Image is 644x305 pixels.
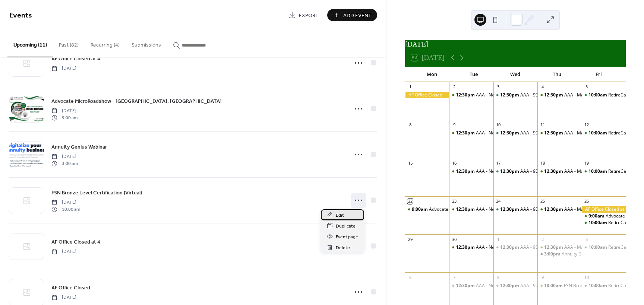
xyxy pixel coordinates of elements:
[520,130,597,136] div: AAA - 90 Day Marketing Plan Session
[412,206,429,213] span: 9:00am
[544,283,564,289] span: 10:00am
[407,198,413,204] div: 22
[85,30,126,57] button: Recurring (4)
[496,84,501,90] div: 3
[584,236,590,242] div: 3
[582,244,626,251] div: RetireCare™ Coaching Call
[496,198,501,204] div: 24
[451,160,457,166] div: 16
[51,65,76,72] span: [DATE]
[336,244,350,252] span: Delete
[520,283,597,289] div: AAA - 90 Day Marketing Plan Session
[51,114,78,121] span: 9:00 am
[537,130,581,136] div: AAA - Mastering Sales with Clarity & Purpose
[51,238,100,246] a: AF Office Closed at 4
[327,9,377,21] button: Add Event
[451,122,457,128] div: 9
[588,220,608,226] span: 10:00am
[584,84,590,90] div: 5
[584,198,590,204] div: 26
[500,206,520,213] span: 12:30pm
[9,8,32,23] span: Events
[405,92,449,98] div: AF Office Closed
[500,130,520,136] span: 12:30pm
[544,251,562,257] span: 3:00pm
[51,97,222,105] a: Advocate MicroRoadshow - [GEOGRAPHIC_DATA], [GEOGRAPHIC_DATA]
[493,283,537,289] div: AAA - 90 Day Marketing Plan Session
[544,92,564,98] span: 12:30pm
[411,67,453,82] div: Mon
[520,168,597,175] div: AAA - 90 Day Marketing Plan Session
[540,84,545,90] div: 4
[588,283,608,289] span: 10:00am
[496,274,501,280] div: 8
[51,108,78,114] span: [DATE]
[496,236,501,242] div: 1
[449,130,493,136] div: AAA - New Agent Onboarding
[407,160,413,166] div: 15
[451,274,457,280] div: 7
[582,220,626,226] div: RetireCare™ Coaching Call
[578,67,620,82] div: Fri
[453,67,495,82] div: Tue
[51,283,90,292] a: AF Office Closed
[544,168,564,175] span: 12:30pm
[456,168,476,175] span: 12:30pm
[493,206,537,213] div: AAA - 90 Day Marketing Plan Session
[582,283,626,289] div: RetireCare™ Coaching Call
[520,92,597,98] div: AAA - 90 Day Marketing Plan Session
[456,244,476,251] span: 12:30pm
[540,274,545,280] div: 9
[562,251,612,257] div: Annuity Genius Webinar
[496,160,501,166] div: 17
[51,199,80,206] span: [DATE]
[500,92,520,98] span: 12:30pm
[493,130,537,136] div: AAA - 90 Day Marketing Plan Session
[544,206,564,213] span: 12:30pm
[449,168,493,175] div: AAA - New Agent Onboarding
[456,130,476,136] span: 12:30pm
[500,283,520,289] span: 12:30pm
[584,122,590,128] div: 12
[588,130,608,136] span: 10:00am
[588,244,608,251] span: 10:00am
[456,92,476,98] span: 12:30pm
[582,206,626,213] div: AF Office Closed at 4
[51,238,100,246] span: AF Office Closed at 4
[588,168,608,175] span: 10:00am
[51,160,78,167] span: 3:00 pm
[451,198,457,204] div: 23
[407,236,413,242] div: 29
[336,212,344,219] span: Edit
[537,244,581,251] div: AAA - Mastering Sales with Clarity & Purpose
[51,54,100,63] a: AF Office Closed at 4
[451,236,457,242] div: 30
[493,244,537,251] div: AAA - 90 Day Marketing Plan Session
[520,244,597,251] div: AAA - 90 Day Marketing Plan Session
[299,12,319,19] span: Export
[51,55,100,63] span: AF Office Closed at 4
[537,206,581,213] div: AAA - Mastering Sales with Clarity & Purpose
[582,92,626,98] div: RetireCare™ Coaching Call
[51,284,90,292] span: AF Office Closed
[449,206,493,213] div: AAA - New Agent Onboarding
[456,283,476,289] span: 12:30pm
[283,9,324,21] a: Export
[476,244,537,251] div: AAA - New Agent Onboarding
[537,168,581,175] div: AAA - Mastering Sales with Clarity & Purpose
[451,84,457,90] div: 2
[476,283,537,289] div: AAA - New Agent Onboarding
[407,122,413,128] div: 8
[536,67,578,82] div: Thu
[540,122,545,128] div: 11
[584,160,590,166] div: 19
[584,274,590,280] div: 10
[564,283,644,289] div: FSN Bronze Level Certification (Virtual)
[407,84,413,90] div: 1
[343,12,372,19] span: Add Event
[588,92,608,98] span: 10:00am
[520,206,597,213] div: AAA - 90 Day Marketing Plan Session
[405,206,449,213] div: Advocate MicroRoadshow - Fort Wayne, IN
[51,188,142,197] a: FSN Bronze Level Certification (Virtual)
